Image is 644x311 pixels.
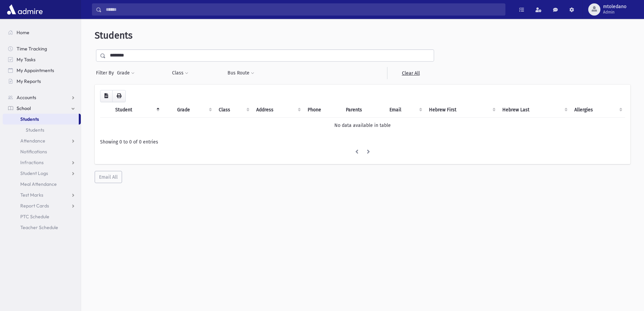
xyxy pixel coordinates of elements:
span: mtoledano [603,4,626,9]
img: AdmirePro [5,3,44,16]
th: Allergies: activate to sort column ascending [570,102,625,118]
th: Student: activate to sort column descending [111,102,162,118]
a: Infractions [3,157,81,168]
a: Home [3,27,81,38]
span: Home [17,29,29,36]
span: Admin [603,9,626,15]
a: Students [3,125,81,135]
input: Search [102,3,505,16]
a: Teacher Schedule [3,222,81,233]
td: No data available in table [100,117,625,133]
span: Accounts [17,94,36,101]
th: Address: activate to sort column ascending [252,102,304,118]
span: Notifications [20,149,47,155]
span: Infractions [20,159,44,165]
button: Class [172,67,189,79]
a: PTC Schedule [3,211,81,222]
span: Students [20,116,39,122]
a: Clear All [387,67,434,79]
a: Test Marks [3,190,81,200]
a: Students [3,114,79,125]
button: Email All [95,171,122,183]
span: Meal Attendance [20,181,57,187]
a: Report Cards [3,200,81,211]
span: Filter By [96,69,117,76]
a: Notifications [3,146,81,157]
span: Teacher Schedule [20,224,58,230]
a: Time Tracking [3,43,81,54]
a: Accounts [3,92,81,103]
button: Grade [117,67,135,79]
th: Parents [342,102,385,118]
th: Phone [304,102,342,118]
span: Students [95,30,133,41]
span: Time Tracking [17,46,47,52]
a: Attendance [3,135,81,146]
button: Bus Route [227,67,255,79]
a: My Reports [3,76,81,87]
th: Email: activate to sort column ascending [385,102,425,118]
span: Attendance [20,138,45,144]
button: CSV [100,90,113,102]
th: Grade: activate to sort column ascending [173,102,214,118]
span: Student Logs [20,170,48,176]
span: Test Marks [20,192,43,198]
div: Showing 0 to 0 of 0 entries [100,138,625,146]
span: PTC Schedule [20,214,49,220]
button: Print [112,90,126,102]
span: School [17,105,31,111]
span: Report Cards [20,203,49,209]
a: Meal Attendance [3,179,81,190]
a: My Appointments [3,65,81,76]
span: My Appointments [17,67,54,73]
th: Class: activate to sort column ascending [215,102,253,118]
span: My Tasks [17,57,35,63]
a: My Tasks [3,54,81,65]
a: Student Logs [3,168,81,179]
th: Hebrew First: activate to sort column ascending [425,102,498,118]
a: School [3,103,81,114]
span: My Reports [17,78,41,84]
th: Hebrew Last: activate to sort column ascending [498,102,571,118]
